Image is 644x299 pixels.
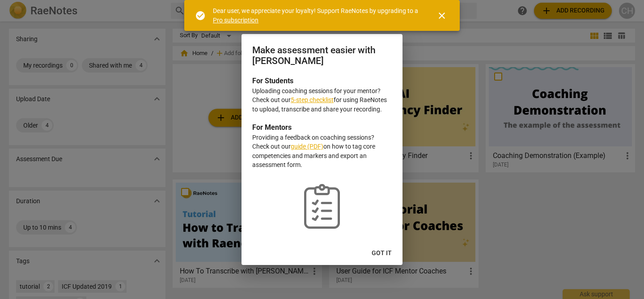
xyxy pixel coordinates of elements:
[252,77,293,85] b: For Students
[213,6,420,25] div: Dear user, we appreciate your loyalty! Support RaeNotes by upgrading to a
[291,143,323,150] a: guide (PDF)
[436,10,447,21] span: close
[252,86,392,114] p: Uploading coaching sessions for your mentor? Check out our for using RaeNotes to upload, transcri...
[431,5,453,26] button: Close
[252,123,292,132] b: For Mentors
[213,17,258,24] a: Pro subscription
[291,96,334,103] a: 5-step checklist
[252,45,392,67] h2: Make assessment easier with [PERSON_NAME]
[372,249,392,258] span: Got it
[364,245,399,261] button: Got it
[195,10,206,21] span: check_circle
[252,133,392,170] p: Providing a feedback on coaching sessions? Check out our on how to tag core competencies and mark...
